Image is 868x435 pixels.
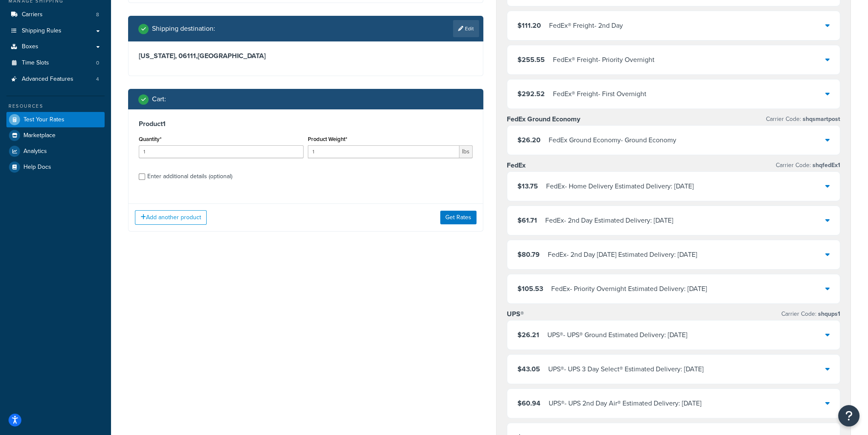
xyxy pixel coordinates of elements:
div: FedEx Ground Economy - Ground Economy [549,134,676,146]
span: Marketplace [23,132,56,139]
a: Shipping Rules [6,23,105,39]
span: Advanced Features [22,76,73,83]
a: Boxes [6,39,105,55]
input: Enter additional details (optional) [139,173,145,180]
span: Shipping Rules [22,27,61,35]
span: $26.21 [517,330,539,340]
p: Carrier Code: [776,159,840,171]
div: FedEx - 2nd Day [DATE] Estimated Delivery: [DATE] [548,249,697,261]
span: $26.20 [517,135,541,145]
span: Help Docs [23,164,51,171]
a: Time Slots0 [6,55,105,71]
div: FedEx - 2nd Day Estimated Delivery: [DATE] [545,215,673,226]
p: Carrier Code: [766,113,840,125]
h3: [US_STATE], 06111 , [GEOGRAPHIC_DATA] [139,52,473,60]
span: $111.20 [517,21,541,30]
div: FedEx - Home Delivery Estimated Delivery: [DATE] [546,180,694,192]
span: Boxes [22,43,38,50]
span: lbs [459,145,473,158]
span: Time Slots [22,59,49,67]
span: $13.75 [517,181,538,191]
span: shqsmartpost [801,115,840,123]
span: Analytics [23,148,47,155]
h3: FedEx [507,161,526,170]
a: Edit [453,20,479,37]
span: 0 [96,59,99,67]
div: FedEx - Priority Overnight Estimated Delivery: [DATE] [551,283,707,295]
h2: Shipping destination : [152,25,215,32]
a: Advanced Features4 [6,71,105,87]
span: Test Your Rates [23,116,64,123]
h3: Product 1 [139,120,473,128]
div: Enter additional details (optional) [147,170,232,182]
a: Test Your Rates [6,112,105,127]
button: Open Resource Center [838,405,859,426]
div: UPS® - UPS 3 Day Select® Estimated Delivery: [DATE] [548,363,704,375]
span: Carriers [22,11,43,18]
div: UPS® - UPS 2nd Day Air® Estimated Delivery: [DATE] [549,397,701,409]
label: Product Weight* [308,136,347,142]
p: Carrier Code: [781,308,840,320]
button: Add another product [135,210,207,225]
span: 4 [96,76,99,83]
span: $43.05 [517,364,540,374]
span: shqfedEx1 [811,161,840,170]
div: FedEx® Freight - 2nd Day [549,20,623,32]
input: 0.00 [308,145,459,158]
a: Analytics [6,144,105,159]
span: shqups1 [816,309,840,318]
a: Help Docs [6,159,105,175]
span: $80.79 [517,250,540,259]
span: $292.52 [517,89,545,99]
h2: Cart : [152,95,166,103]
h3: UPS® [507,310,524,318]
a: Marketplace [6,128,105,143]
span: $60.94 [517,398,541,408]
div: Resources [6,103,105,110]
div: FedEx® Freight - Priority Overnight [553,54,655,66]
div: UPS® - UPS® Ground Estimated Delivery: [DATE] [547,329,687,341]
li: Carriers [6,7,105,23]
button: Get Rates [440,211,476,224]
label: Quantity* [139,136,161,142]
li: Advanced Features [6,71,105,87]
h3: FedEx Ground Economy [507,115,580,123]
span: $255.55 [517,55,545,65]
input: 0 [139,145,304,158]
div: FedEx® Freight - First Overnight [553,88,646,100]
li: Time Slots [6,55,105,71]
span: $105.53 [517,284,543,294]
span: $61.71 [517,215,537,225]
span: 8 [96,11,99,18]
a: Carriers8 [6,7,105,23]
